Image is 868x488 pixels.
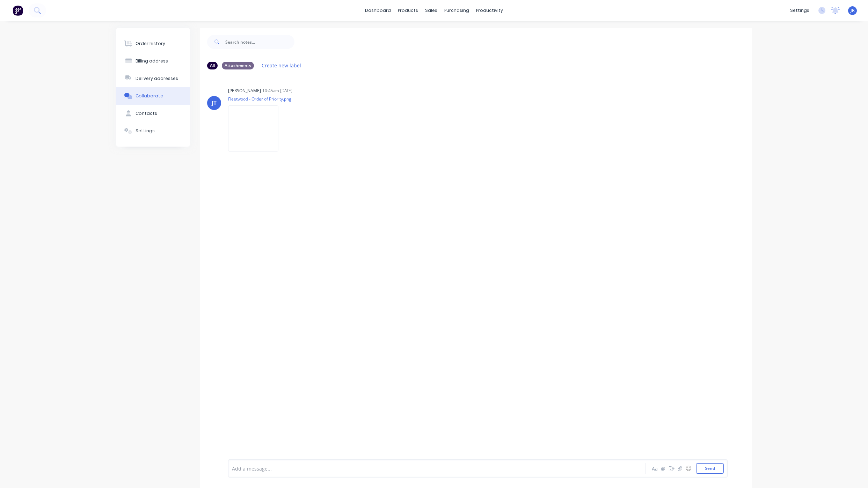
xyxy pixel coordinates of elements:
img: Factory [13,5,23,16]
div: Settings [136,128,155,134]
div: [PERSON_NAME] [228,88,261,94]
button: Contacts [116,105,190,122]
a: dashboard [362,5,394,16]
div: JT [212,99,217,107]
div: settings [787,5,813,16]
button: @ [659,464,668,473]
div: Order history [136,40,165,47]
div: Contacts [136,110,157,117]
div: sales [422,5,441,16]
button: Collaborate [116,87,190,105]
div: purchasing [441,5,473,16]
span: JR [851,7,855,14]
div: productivity [473,5,506,16]
div: Delivery addresses [136,75,178,82]
div: products [394,5,422,16]
div: 10:45am [DATE] [262,88,292,94]
button: Send [696,463,724,474]
button: Settings [116,122,190,140]
div: Attachments [222,62,254,69]
button: ☺ [684,464,693,473]
button: Billing address [116,52,190,70]
button: Delivery addresses [116,70,190,87]
p: Fleetwood - Order of Priority.png [228,96,291,102]
input: Search notes... [225,35,294,49]
div: Collaborate [136,93,163,99]
button: Create new label [258,61,305,70]
button: Aa [651,464,659,473]
button: Order history [116,35,190,52]
div: All [207,62,218,69]
div: Billing address [136,58,168,64]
